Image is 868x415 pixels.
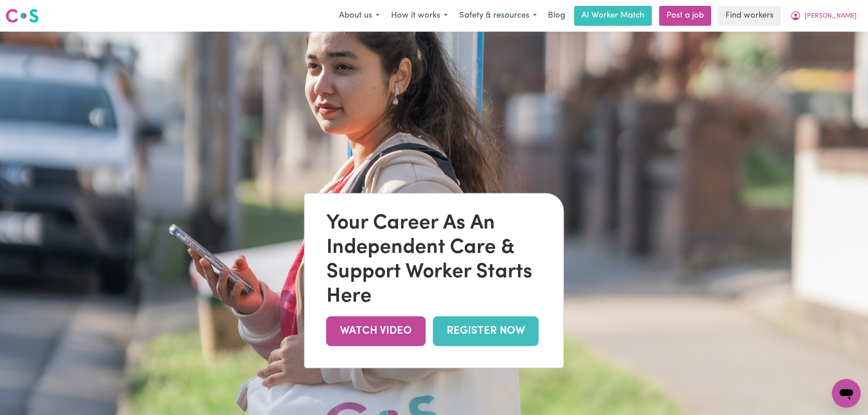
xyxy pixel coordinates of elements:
a: Blog [542,6,571,26]
img: Careseekers logo [5,8,39,24]
div: Your Career As An Independent Care & Support Worker Starts Here [326,212,542,309]
a: REGISTER NOW [433,317,539,346]
a: Post a job [659,6,711,26]
a: Careseekers logo [5,5,39,26]
a: WATCH VIDEO [326,317,426,346]
button: My Account [784,6,863,25]
button: Safety & resources [453,6,542,25]
button: How it works [385,6,453,25]
span: [PERSON_NAME] [805,11,857,21]
iframe: Button to launch messaging window [832,379,861,408]
a: Find workers [718,6,781,26]
a: AI Worker Match [574,6,652,26]
button: About us [333,6,385,25]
